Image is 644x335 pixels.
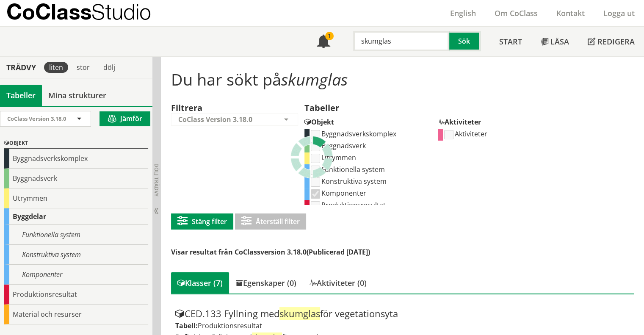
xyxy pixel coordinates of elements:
div: Byggnadsverkskomplex [4,149,148,169]
span: Visar resultat från CoClassversion 3.18.0 [171,247,307,257]
label: Byggnadsverk [310,141,366,150]
span: skumglas [281,68,348,90]
button: Stäng filter [171,213,233,230]
label: Produktionsresultat [310,200,386,210]
input: Konstruktiva system [311,177,320,187]
div: Produktionsresultat [4,285,148,305]
div: Konstruktiva system [4,245,148,265]
div: Funktionella system [4,225,148,245]
a: 1 [307,27,340,56]
div: liten [44,62,68,73]
label: Konstruktiva system [310,177,387,186]
a: English [441,8,485,18]
div: Egenskaper (0) [229,272,303,293]
h1: Du har sökt på [171,70,634,89]
div: Aktiviteter [438,113,565,129]
span: Notifikationer [317,36,330,49]
span: Redigera [597,36,635,47]
input: Komponenter [311,189,320,199]
div: dölj [98,62,120,73]
label: Byggnadsverkskomplex [310,129,396,138]
a: Logga ut [594,8,644,18]
input: Aktiviteter [444,130,453,139]
div: Objekt [4,138,148,149]
div: Komponenter [4,265,148,285]
div: stor [72,62,95,73]
input: Produktionsresultat [311,201,320,210]
div: 1 [325,32,334,40]
a: Redigera [578,27,644,56]
div: Objekt [304,113,431,129]
span: Dölj trädvy [153,163,160,197]
span: Produktionsresultat [198,321,262,330]
a: Om CoClass [485,8,547,18]
div: Byggdelar [4,208,148,225]
label: Utrymmen [310,153,356,162]
label: Tabell: [175,321,198,330]
span: (Publicerad [DATE]) [307,247,370,257]
div: Byggnadsverk [4,169,148,188]
div: Trädvy [2,63,41,72]
div: Utrymmen [4,188,148,208]
a: Mina strukturer [42,85,113,106]
input: Sök [353,31,449,51]
span: Läsa [550,36,569,47]
input: Byggnadsverkskomplex [311,130,320,139]
a: Start [490,27,531,56]
span: Start [499,36,522,47]
p: CoClass [6,7,151,17]
span: CoClass Version 3.18.0 [178,115,252,124]
label: Filtrera [171,102,202,114]
span: skumglas [279,307,320,320]
label: Komponenter [310,188,366,198]
label: Aktiviteter [443,129,487,138]
label: Tabeller [304,102,339,116]
div: CED.133 Fyllning med för vegetationsyta [175,309,638,319]
a: Kontakt [547,8,594,18]
img: Laddar [290,136,333,178]
div: Material och resurser [4,305,148,324]
button: Sök [449,31,481,51]
div: Klasser (7) [171,272,229,293]
div: Aktiviteter (0) [303,272,373,293]
button: Jämför [100,111,150,126]
span: CoClass Version 3.18.0 [7,115,66,122]
label: Funktionella system [310,165,385,174]
a: Läsa [531,27,578,56]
